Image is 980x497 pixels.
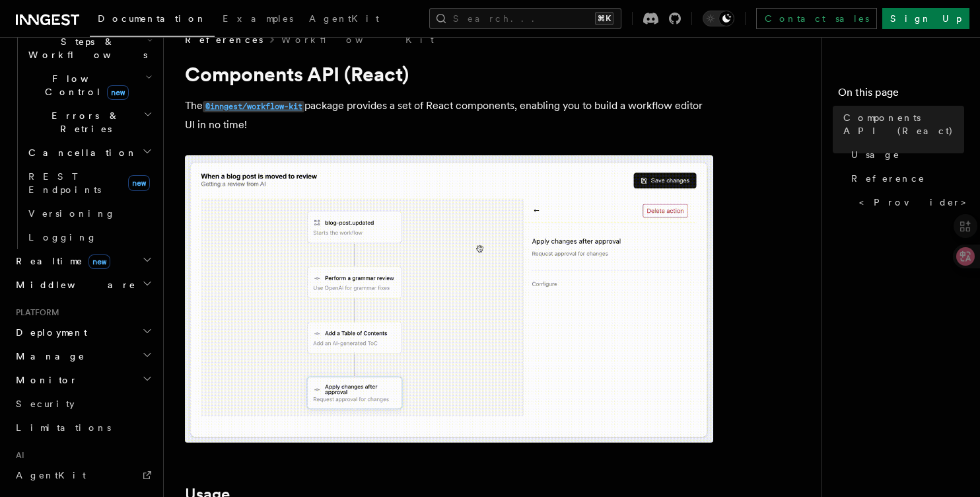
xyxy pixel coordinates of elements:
[859,196,975,209] span: <Provider>
[11,350,85,363] span: Manage
[23,141,155,165] button: Cancellation
[128,175,150,191] span: new
[23,146,137,159] span: Cancellation
[16,399,75,409] span: Security
[11,6,155,249] div: Inngest Functions
[16,422,111,433] span: Limitations
[301,4,387,36] a: AgentKit
[223,13,293,24] span: Examples
[23,225,155,249] a: Logging
[838,106,964,143] a: Components API (React)
[309,13,379,24] span: AgentKit
[107,85,129,100] span: new
[11,321,155,344] button: Deployment
[11,278,136,291] span: Middleware
[11,254,110,268] span: Realtime
[882,8,969,29] a: Sign Up
[23,67,155,104] button: Flow Controlnew
[851,172,925,185] span: Reference
[23,30,155,67] button: Steps & Workflows
[11,373,78,387] span: Monitor
[203,101,304,112] code: @inngest/workflow-kit
[838,85,964,106] h4: On this page
[854,190,964,214] a: <Provider>
[23,202,155,225] a: Versioning
[185,155,713,443] img: workflow-kit-announcement-video-loop.gif
[90,4,215,37] a: Documentation
[11,307,59,318] span: Platform
[23,35,147,61] span: Steps & Workflows
[843,111,964,137] span: Components API (React)
[28,232,97,243] span: Logging
[28,208,116,219] span: Versioning
[11,416,155,440] a: Limitations
[703,11,734,26] button: Toggle dark mode
[185,62,713,86] h1: Components API (React)
[846,143,964,167] a: Usage
[185,96,713,134] p: The package provides a set of React components, enabling you to build a workflow editor UI in no ...
[215,4,301,36] a: Examples
[11,450,24,461] span: AI
[23,165,155,202] a: REST Endpointsnew
[11,368,155,392] button: Monitor
[98,13,207,24] span: Documentation
[11,326,87,339] span: Deployment
[756,8,877,29] a: Contact sales
[185,33,263,46] span: References
[23,104,155,141] button: Errors & Retries
[11,273,155,297] button: Middleware
[11,463,155,487] a: AgentKit
[88,254,110,269] span: new
[203,99,304,112] a: @inngest/workflow-kit
[846,167,964,190] a: Reference
[595,12,613,25] kbd: ⌘K
[429,8,621,29] button: Search...⌘K
[28,171,101,195] span: REST Endpoints
[23,109,143,135] span: Errors & Retries
[11,392,155,416] a: Security
[11,249,155,273] button: Realtimenew
[16,470,86,480] span: AgentKit
[23,72,145,98] span: Flow Control
[281,33,434,46] a: Workflow Kit
[11,344,155,368] button: Manage
[851,148,900,161] span: Usage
